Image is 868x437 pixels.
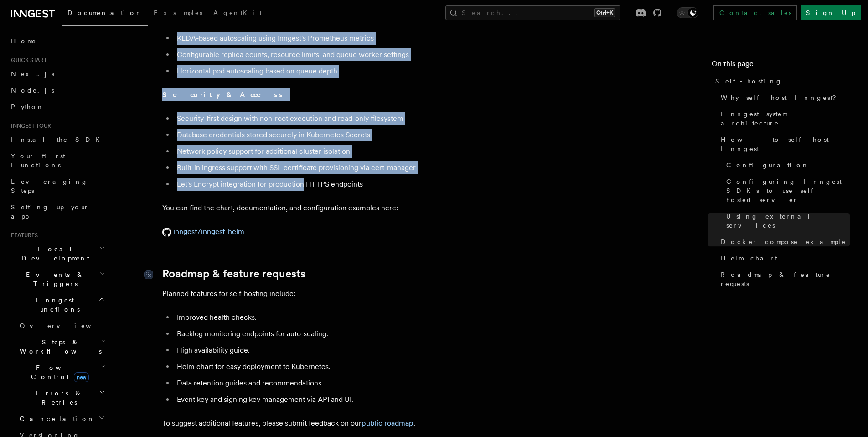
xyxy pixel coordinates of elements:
[148,3,208,25] a: Examples
[721,237,846,246] span: Docker compose example
[717,250,850,266] a: Helm chart
[7,122,51,130] span: Inngest tour
[11,103,44,110] span: Python
[726,161,809,170] span: Configuration
[174,65,527,78] li: Horizontal pod autoscaling based on queue depth
[712,73,850,89] a: Self-hosting
[7,131,107,148] a: Install the SDK
[16,363,100,381] span: Flow Control
[162,227,244,236] a: inngest/inngest-helm
[11,70,54,78] span: Next.js
[7,66,107,82] a: Next.js
[162,202,527,214] p: You can find the chart, documentation, and configuration examples here:
[208,3,267,25] a: AgentKit
[7,173,107,199] a: Leveraging Steps
[7,82,107,99] a: Node.js
[726,212,850,230] span: Using external services
[594,8,615,17] kbd: Ctrl+K
[16,359,107,385] button: Flow Controlnew
[174,145,527,158] li: Network policy support for additional cluster isolation
[16,317,107,334] a: Overview
[7,148,107,173] a: Your first Functions
[162,417,527,430] p: To suggest additional features, please submit feedback on our .
[62,3,148,26] a: Documentation
[723,208,850,234] a: Using external services
[174,311,527,324] li: Improved health checks.
[721,93,842,102] span: Why self-host Inngest?
[11,36,36,46] span: Home
[213,9,262,16] span: AgentKit
[174,161,527,174] li: Built-in ingress support with SSL certificate provisioning via cert-manager
[723,173,850,208] a: Configuring Inngest SDKs to use self-hosted server
[445,5,620,20] button: Search...Ctrl+K
[7,266,107,292] button: Events & Triggers
[16,338,102,356] span: Steps & Workflows
[174,360,527,373] li: Helm chart for easy deployment to Kubernetes.
[7,245,99,263] span: Local Development
[154,9,202,16] span: Examples
[16,414,95,423] span: Cancellation
[7,99,107,115] a: Python
[11,203,89,220] span: Setting up your app
[717,266,850,292] a: Roadmap & feature requests
[11,87,54,94] span: Node.js
[721,254,777,263] span: Helm chart
[362,419,413,427] a: public roadmap
[717,131,850,157] a: How to self-host Inngest
[11,178,88,194] span: Leveraging Steps
[713,5,797,20] a: Contact sales
[7,57,47,64] span: Quick start
[7,241,107,266] button: Local Development
[11,152,65,169] span: Your first Functions
[721,109,850,128] span: Inngest system architecture
[20,322,114,329] span: Overview
[174,112,527,125] li: Security-first design with non-root execution and read-only filesystem
[11,136,105,143] span: Install the SDK
[723,157,850,173] a: Configuration
[174,178,527,191] li: Let's Encrypt integration for production HTTPS endpoints
[174,377,527,390] li: Data retention guides and recommendations.
[74,372,89,382] span: new
[174,32,527,45] li: KEDA-based autoscaling using Inngest's Prometheus metrics
[16,385,107,411] button: Errors & Retries
[7,292,107,317] button: Inngest Functions
[174,393,527,406] li: Event key and signing key management via API and UI.
[712,58,850,73] h4: On this page
[801,5,861,20] a: Sign Up
[715,77,782,86] span: Self-hosting
[677,7,698,18] button: Toggle dark mode
[16,411,107,427] button: Cancellation
[721,135,850,153] span: How to self-host Inngest
[7,296,98,314] span: Inngest Functions
[721,270,850,288] span: Roadmap & feature requests
[162,287,527,300] p: Planned features for self-hosting include:
[174,344,527,357] li: High availability guide.
[717,106,850,131] a: Inngest system architecture
[717,234,850,250] a: Docker compose example
[16,389,99,407] span: Errors & Retries
[67,9,143,16] span: Documentation
[162,90,284,99] strong: Security & Access
[174,129,527,141] li: Database credentials stored securely in Kubernetes Secrets
[7,270,99,288] span: Events & Triggers
[16,334,107,359] button: Steps & Workflows
[717,89,850,106] a: Why self-host Inngest?
[174,48,527,61] li: Configurable replica counts, resource limits, and queue worker settings
[7,232,38,239] span: Features
[7,199,107,224] a: Setting up your app
[174,328,527,340] li: Backlog monitoring endpoints for auto-scaling.
[7,33,107,49] a: Home
[726,177,850,204] span: Configuring Inngest SDKs to use self-hosted server
[162,267,305,280] a: Roadmap & feature requests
